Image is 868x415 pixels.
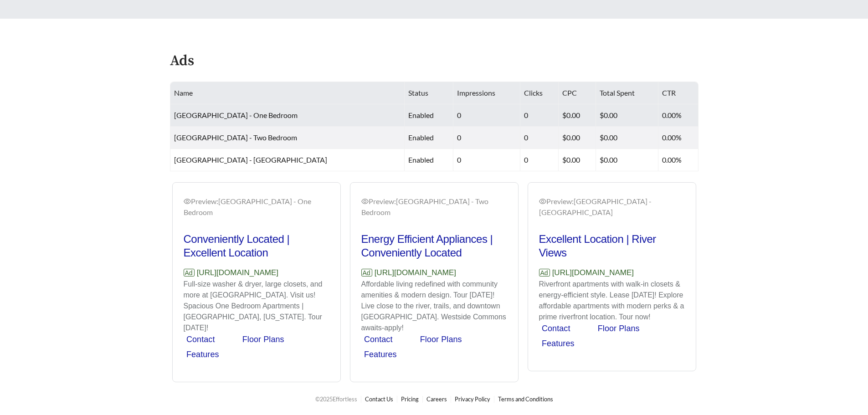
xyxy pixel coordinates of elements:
span: [GEOGRAPHIC_DATA] - Two Bedroom [174,133,297,142]
p: [URL][DOMAIN_NAME] [539,267,685,279]
p: Riverfront apartments with walk-in closets & energy-efficient style. Lease [DATE]! Explore afford... [539,279,685,323]
span: eye [539,198,546,205]
td: $0.00 [559,104,596,127]
td: 0 [453,104,520,127]
td: 0 [453,127,520,149]
td: 0.00% [658,127,699,149]
span: enabled [408,133,434,142]
th: Status [405,82,453,104]
a: Contact [542,324,570,333]
td: $0.00 [596,104,658,127]
th: Clicks [520,82,559,104]
a: Careers [426,395,447,403]
span: enabled [408,155,434,164]
td: 0 [520,149,559,171]
td: 0 [520,104,559,127]
div: Preview: [GEOGRAPHIC_DATA] - [GEOGRAPHIC_DATA] [539,196,685,218]
a: Contact Us [365,395,393,403]
span: Ad [539,269,550,277]
th: Name [170,82,405,104]
h4: Ads [170,53,194,69]
th: Impressions [453,82,520,104]
td: 0.00% [658,104,699,127]
td: 0 [520,127,559,149]
span: CTR [662,88,676,97]
a: Pricing [401,395,419,403]
td: $0.00 [596,149,658,171]
td: 0 [453,149,520,171]
td: $0.00 [559,149,596,171]
a: Floor Plans [598,324,640,333]
th: Total Spent [596,82,658,104]
a: Terms and Conditions [498,395,553,403]
a: Privacy Policy [455,395,490,403]
span: CPC [562,88,577,97]
td: $0.00 [559,127,596,149]
span: © 2025 Effortless [315,395,357,403]
span: [GEOGRAPHIC_DATA] - One Bedroom [174,111,298,119]
td: $0.00 [596,127,658,149]
a: Features [542,339,575,348]
h2: Excellent Location | River Views [539,232,685,260]
td: 0.00% [658,149,699,171]
span: enabled [408,111,434,119]
span: [GEOGRAPHIC_DATA] - [GEOGRAPHIC_DATA] [174,155,327,164]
